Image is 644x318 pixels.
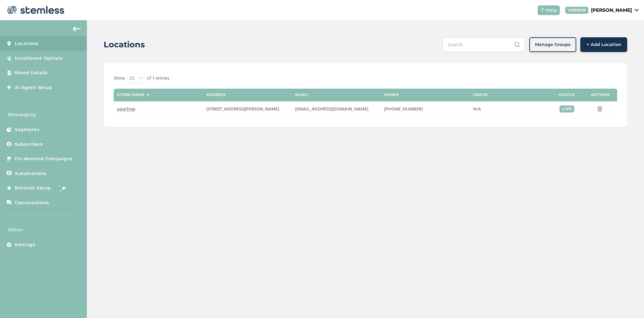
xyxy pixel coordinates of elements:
[610,286,644,318] iframe: Chat Widget
[56,181,69,195] img: glitter-stars-b7820f95.gif
[442,37,525,52] input: Search
[295,106,368,112] span: [EMAIL_ADDRESS][DOMAIN_NAME]
[635,9,639,11] img: icon_down-arrow-small-66adaf34.svg
[15,55,63,62] span: Enrollment Options
[384,93,399,97] label: Phone
[15,155,73,162] span: On-demand Campaigns
[117,106,135,112] span: pawTree
[15,185,51,191] span: Reviews Setup
[559,105,574,112] div: live
[15,40,39,47] span: Locations
[206,106,288,112] label: 940 South Kimball Avenue
[206,93,226,97] label: Address
[580,37,627,52] button: + Add Location
[473,106,547,112] label: N/A
[147,75,169,82] label: of 1 entries
[15,70,48,76] span: Brand Details
[206,106,279,112] span: [STREET_ADDRESS][PERSON_NAME]
[15,170,47,177] span: Automations
[584,89,617,101] th: Actions
[117,93,144,97] label: Store name
[591,7,632,14] p: [PERSON_NAME]
[546,7,557,14] span: Help
[15,241,35,248] span: Settings
[15,84,52,91] span: AI Agent Setup
[529,37,576,52] button: Manage Groups
[5,3,64,17] img: logo-dark-0685b13c.svg
[540,8,544,12] img: icon-help-white-03924b79.svg
[565,7,588,14] div: VENDOR
[73,26,81,32] img: icon-arrow-back-accent-c549486e.svg
[559,93,575,97] label: Status
[15,141,43,148] span: Subscribers
[15,199,49,206] span: Conversations
[146,94,150,96] img: icon-sort-1e1d7615.svg
[535,41,571,48] span: Manage Groups
[295,93,309,97] label: Email
[587,41,621,48] span: + Add Location
[104,39,145,51] h2: Locations
[384,106,423,112] span: [PHONE_NUMBER]
[295,106,377,112] label: Support@pawtree.com
[117,106,199,112] label: pawTree
[473,93,488,97] label: Group
[384,106,466,112] label: (855) 940-5234
[114,75,125,82] label: Show
[15,126,39,133] span: Segments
